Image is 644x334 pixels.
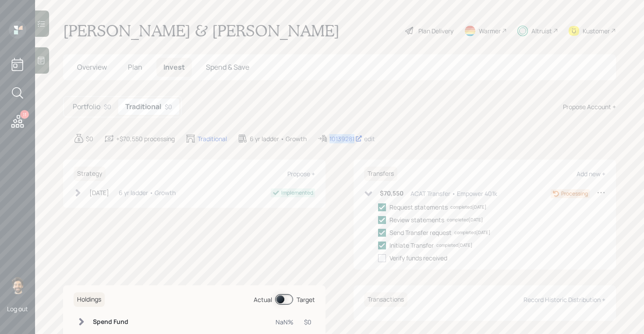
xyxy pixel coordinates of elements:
[297,295,315,304] div: Target
[74,167,106,181] h6: Strategy
[165,102,172,111] div: $0
[380,190,403,197] h6: $70,550
[93,318,134,326] h6: Spend Fund
[116,134,175,143] div: +$70,550 processing
[20,110,29,119] div: 11
[436,242,472,249] div: completed [DATE]
[119,188,176,197] div: 6 yr ladder • Growth
[577,170,605,178] div: Add new +
[454,229,490,236] div: completed [DATE]
[304,317,311,327] div: $0
[281,189,313,197] div: Implemented
[389,228,452,237] div: Send Transfer request
[276,317,294,327] div: NaN%
[561,190,588,198] div: Processing
[86,134,93,143] div: $0
[329,134,362,143] div: 10139281
[450,204,486,210] div: completed [DATE]
[364,135,375,143] div: edit
[389,253,447,263] div: Verify funds received
[63,21,340,40] h1: [PERSON_NAME] & [PERSON_NAME]
[364,292,407,307] h6: Transactions
[563,102,616,111] div: Propose Account +
[104,102,111,111] div: $0
[125,103,161,111] h5: Traditional
[531,26,552,36] div: Altruist
[583,26,610,36] div: Kustomer
[389,241,434,250] div: Initiate Transfer
[250,134,307,143] div: 6 yr ladder • Growth
[364,167,397,181] h6: Transfers
[447,217,483,223] div: completed [DATE]
[410,189,497,198] div: ACAT Transfer • Empower 401k
[389,203,448,212] div: Request statements
[418,26,453,36] div: Plan Delivery
[287,170,315,178] div: Propose +
[524,295,605,304] div: Record Historic Distribution +
[206,62,249,72] span: Spend & Save
[163,62,185,72] span: Invest
[389,215,444,224] div: Review statements
[77,62,107,72] span: Overview
[254,295,272,304] div: Actual
[479,26,501,36] div: Warmer
[198,134,227,143] div: Traditional
[89,188,109,197] div: [DATE]
[74,292,105,307] h6: Holdings
[9,277,26,294] img: eric-schwartz-headshot.png
[73,103,100,111] h5: Portfolio
[128,62,142,72] span: Plan
[7,305,28,313] div: Log out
